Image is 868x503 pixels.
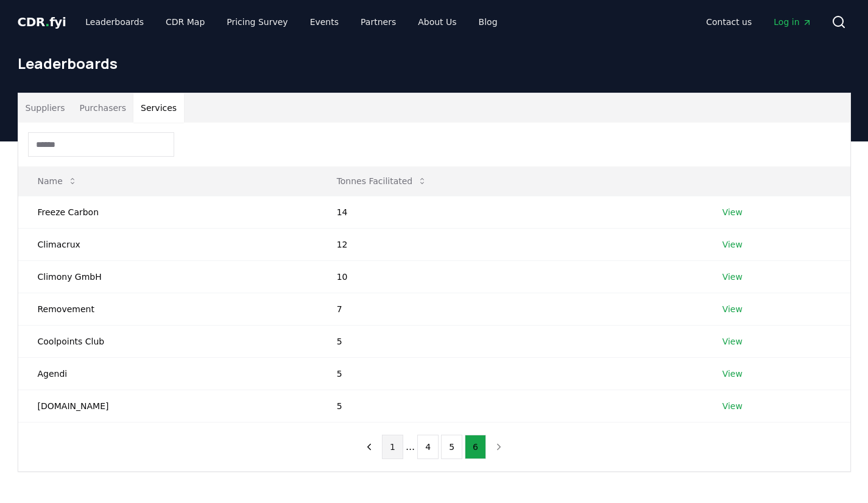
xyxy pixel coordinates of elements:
[18,260,317,293] td: Climony GmbH
[317,228,703,260] td: 12
[408,11,466,33] a: About Us
[696,11,761,33] a: Contact us
[764,11,821,33] a: Log in
[18,13,66,30] a: CDR.fyi
[18,196,317,228] td: Freeze Carbon
[18,228,317,260] td: Climacrux
[359,435,379,459] button: previous page
[76,11,507,33] nav: Main
[317,325,703,357] td: 5
[18,325,317,357] td: Coolpoints Club
[156,11,214,33] a: CDR Map
[45,15,49,29] span: .
[406,440,415,454] li: ...
[317,293,703,325] td: 7
[774,16,811,28] span: Log in
[217,11,297,33] a: Pricing Survey
[722,271,743,283] a: View
[722,303,743,315] a: View
[722,368,743,380] a: View
[417,435,439,459] button: 4
[133,93,184,123] button: Services
[722,400,743,412] a: View
[18,54,851,73] h1: Leaderboards
[722,206,743,218] a: View
[18,293,317,325] td: Removement
[18,93,72,123] button: Suppliers
[72,93,133,123] button: Purchasers
[18,15,66,29] span: CDR fyi
[317,260,703,293] td: 10
[317,390,703,422] td: 5
[300,11,348,33] a: Events
[76,11,153,33] a: Leaderboards
[382,435,403,459] button: 1
[18,390,317,422] td: [DOMAIN_NAME]
[722,238,743,251] a: View
[317,196,703,228] td: 14
[351,11,406,33] a: Partners
[469,11,507,33] a: Blog
[327,169,437,193] button: Tonnes Facilitated
[465,435,486,459] button: 6
[28,169,87,193] button: Name
[18,357,317,390] td: Agendi
[696,11,821,33] nav: Main
[722,335,743,348] a: View
[317,357,703,390] td: 5
[441,435,462,459] button: 5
